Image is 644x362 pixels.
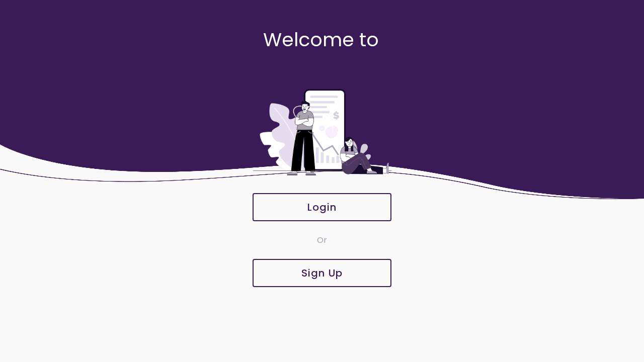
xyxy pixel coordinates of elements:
[252,193,392,221] a: Login
[263,26,379,53] ion-text: Welcome to
[253,259,391,287] ion-button: Sign Up
[317,234,327,246] ion-text: Or
[252,259,392,287] a: Sign Up
[252,82,392,183] img: entry
[253,193,391,221] ion-button: Login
